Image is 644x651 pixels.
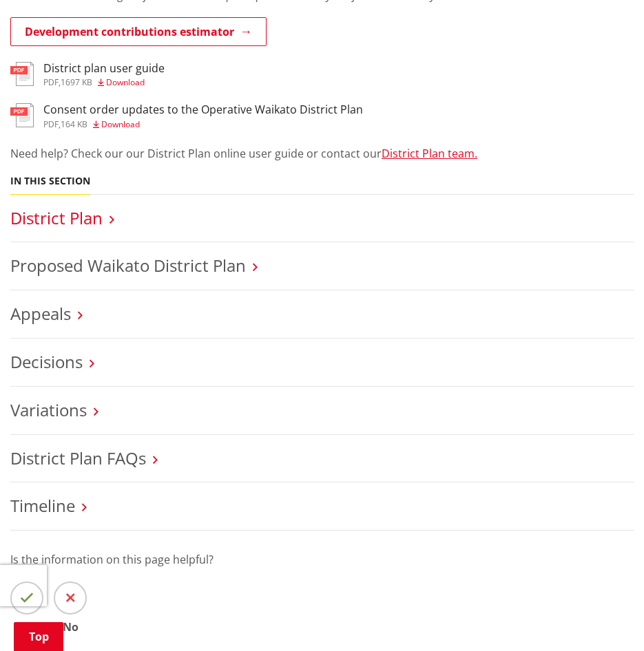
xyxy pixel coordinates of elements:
a: Proposed Waikato District Plan [10,254,246,277]
a: District plan user guide pdf,1697 KB Download [10,62,165,87]
span: Download [106,76,145,88]
img: document-pdf.svg [10,103,34,127]
span: 1697 KB [61,76,92,88]
a: Variations [10,398,87,421]
p: Is the information on this page helpful? [10,551,634,568]
a: District Plan FAQs [10,447,146,469]
a: District Plan team. [382,146,477,161]
h5: In this section [10,175,90,187]
p: Need help? Check our our District Plan online user guide or contact our [10,145,634,162]
a: Development contributions estimator [10,17,267,46]
div: , [43,78,165,87]
a: Appeals [10,302,71,325]
span: Yes [10,621,43,632]
a: Timeline [10,494,75,517]
span: 164 KB [61,118,87,130]
a: Consent order updates to the Operative Waikato District Plan pdf,164 KB Download [10,103,363,128]
a: Top [14,622,63,651]
a: District Plan [10,206,103,229]
span: Download [101,118,140,130]
span: pdf [43,76,59,88]
span: No [54,621,87,632]
iframe: Messenger Launcher [581,593,630,643]
img: document-pdf.svg [10,62,34,86]
h3: Consent order updates to the Operative Waikato District Plan [43,103,363,116]
a: Decisions [10,350,83,373]
h3: District plan user guide [43,62,165,75]
div: , [43,120,363,129]
span: pdf [43,118,59,130]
